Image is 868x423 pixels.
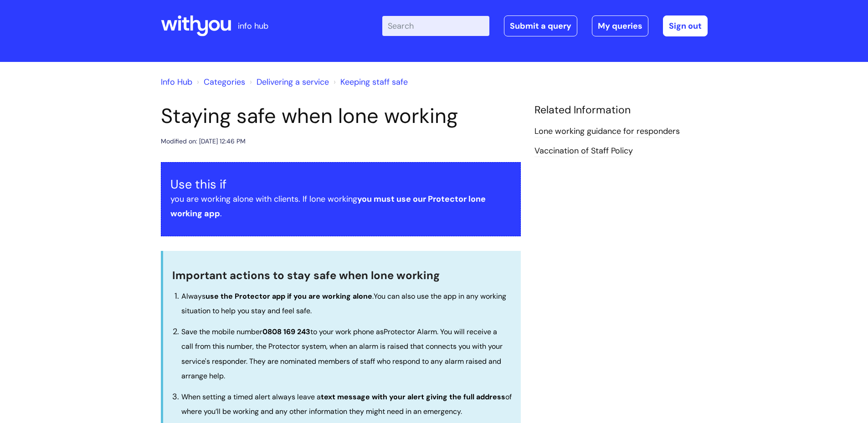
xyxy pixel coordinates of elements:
[382,15,708,36] div: | -
[592,15,648,36] a: My queries
[204,76,245,87] a: Categories
[170,177,511,192] h3: Use this if
[534,145,633,157] a: Vaccination of Staff Policy
[195,75,245,89] li: Solution home
[161,136,246,147] div: Modified on: [DATE] 12:46 PM
[504,15,577,36] a: Submit a query
[331,75,408,89] li: Keeping staff safe
[257,76,329,87] a: Delivering a service
[161,104,521,128] h1: Staying safe when lone working
[205,291,372,301] strong: use the Protector app if you are working alone
[262,327,310,336] span: 0808 169 243
[181,392,321,402] span: When setting a timed alert always leave a
[161,76,192,87] a: Info Hub
[181,291,506,316] span: Always You can also use the app in any working situation to help you stay and feel safe.
[247,75,329,89] li: Delivering a service
[181,341,503,381] span: from this number, the Protector system, when an alarm is raised that connects you with your servi...
[382,16,489,36] input: Search
[205,291,374,301] span: .
[340,76,408,87] a: Keeping staff safe
[534,126,680,138] a: Lone working guidance for responders
[170,192,511,221] p: you are working alone with clients. If lone working .
[321,392,505,402] span: text message with your alert giving the full address
[663,15,708,36] a: Sign out
[534,104,708,117] h4: Related Information
[310,327,384,336] span: to your work phone as
[181,327,262,336] span: Save the mobile number
[238,19,268,33] p: info hub
[172,268,440,282] span: Important actions to stay safe when lone working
